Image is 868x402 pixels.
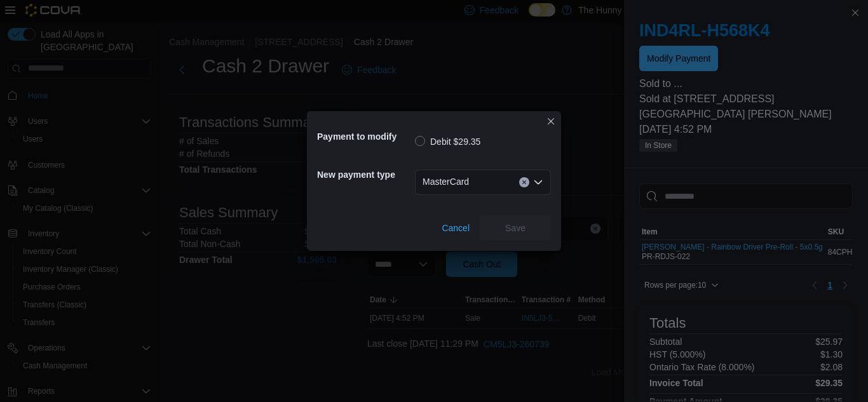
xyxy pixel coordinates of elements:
[317,124,412,149] h5: Payment to modify
[415,134,480,149] label: Debit $29.35
[474,175,475,190] input: Accessible screen reader label
[317,162,412,187] h5: New payment type
[480,215,551,241] button: Save
[533,177,543,187] button: Open list of options
[543,114,559,129] button: Closes this modal window
[505,222,526,234] span: Save
[423,174,469,189] span: MasterCard
[442,222,470,234] span: Cancel
[519,177,529,187] button: Clear input
[437,215,475,241] button: Cancel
